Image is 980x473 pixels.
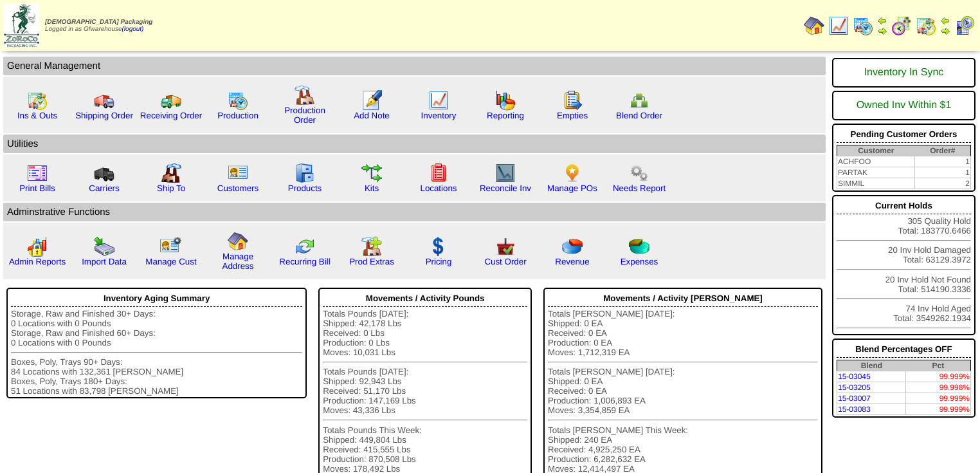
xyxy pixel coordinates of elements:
td: 1 [915,156,971,167]
div: Current Holds [837,198,971,214]
a: 15-03045 [838,372,871,381]
td: 2 [915,178,971,189]
img: calendarinout.gif [916,15,936,36]
a: (logout) [122,26,144,33]
a: Import Data [82,257,127,266]
img: arrowleft.gif [877,15,887,26]
td: 99.999% [906,393,971,404]
div: Movements / Activity Pounds [323,290,527,307]
td: 99.999% [906,404,971,415]
div: Inventory Aging Summary [11,290,302,307]
img: workflow.gif [361,163,382,183]
a: Production [217,111,259,120]
img: calendarcustomer.gif [954,15,975,36]
img: factory.gif [295,85,315,106]
a: Production Order [284,106,325,125]
div: Pending Customer Orders [837,126,971,143]
img: line_graph.gif [428,90,449,111]
a: 15-03083 [838,405,871,414]
a: Manage Cust [145,257,196,266]
img: calendarinout.gif [27,90,48,111]
img: calendarprod.gif [853,15,873,36]
a: Manage Address [222,252,254,271]
img: prodextras.gif [361,236,382,257]
th: Blend [837,360,905,371]
img: dollar.gif [428,236,449,257]
div: Storage, Raw and Finished 30+ Days: 0 Locations with 0 Pounds Storage, Raw and Finished 60+ Days:... [11,309,302,396]
a: Pricing [426,257,452,266]
img: network.png [629,90,649,111]
img: calendarblend.gif [891,15,912,36]
img: factory2.gif [161,163,181,183]
td: 99.999% [906,371,971,382]
span: [DEMOGRAPHIC_DATA] Packaging [45,19,152,26]
img: arrowright.gif [877,26,887,36]
a: Empties [557,111,588,120]
a: Reporting [487,111,524,120]
img: customers.gif [228,163,248,183]
td: Adminstrative Functions [3,203,826,221]
img: arrowright.gif [940,26,950,36]
a: Admin Reports [9,257,66,266]
th: Pct [906,360,971,371]
img: po.png [562,163,583,183]
th: Customer [837,145,914,156]
img: home.gif [804,15,824,36]
a: Prod Extras [349,257,394,266]
img: locations.gif [428,163,449,183]
img: orders.gif [361,90,382,111]
td: Utilities [3,134,826,153]
a: Inventory [421,111,457,120]
img: line_graph.gif [828,15,849,36]
img: cust_order.png [495,236,516,257]
a: Locations [420,183,457,193]
img: pie_chart.png [562,236,583,257]
img: arrowleft.gif [940,15,950,26]
img: truck.gif [94,90,114,111]
img: zoroco-logo-small.webp [4,4,39,47]
a: Recurring Bill [279,257,330,266]
img: invoice2.gif [27,163,48,183]
a: Kits [365,183,379,193]
th: Order# [915,145,971,156]
img: graph.gif [495,90,516,111]
a: Ins & Outs [17,111,57,120]
td: 99.998% [906,382,971,393]
div: 305 Quality Hold Total: 183770.6466 20 Inv Hold Damaged Total: 63129.3972 20 Inv Hold Not Found T... [832,195,975,335]
a: Cust Order [484,257,526,266]
td: 1 [915,167,971,178]
a: Needs Report [613,183,666,193]
img: pie_chart2.png [629,236,649,257]
img: import.gif [94,236,114,257]
img: cabinet.gif [295,163,315,183]
a: 15-03007 [838,394,871,403]
a: Manage POs [547,183,597,193]
a: Print Bills [19,183,55,193]
td: ACHFOO [837,156,914,167]
a: Customers [217,183,259,193]
a: Carriers [89,183,119,193]
img: truck2.gif [161,90,181,111]
img: workorder.gif [562,90,583,111]
img: workflow.png [629,163,649,183]
td: PARTAK [837,167,914,178]
a: Expenses [621,257,658,266]
a: Reconcile Inv [480,183,531,193]
span: Logged in as Gfwarehouse [45,19,152,33]
img: line_graph2.gif [495,163,516,183]
img: graph2.png [27,236,48,257]
img: truck3.gif [94,163,114,183]
a: Receiving Order [140,111,202,120]
a: Add Note [354,111,390,120]
div: Movements / Activity [PERSON_NAME] [548,290,818,307]
a: Ship To [157,183,185,193]
div: Inventory In Sync [837,60,971,85]
img: reconcile.gif [295,236,315,257]
a: 15-03205 [838,383,871,392]
a: Products [288,183,322,193]
img: calendarprod.gif [228,90,248,111]
img: managecust.png [159,236,183,257]
img: home.gif [228,231,248,252]
div: Blend Percentages OFF [837,341,971,358]
td: General Management [3,57,826,75]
